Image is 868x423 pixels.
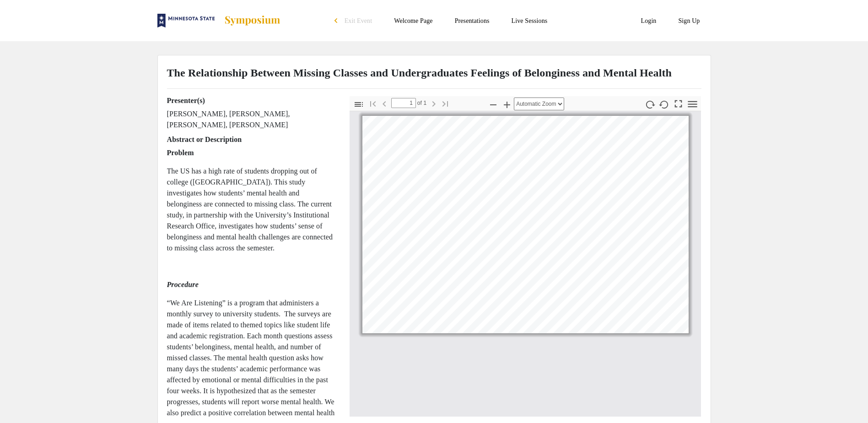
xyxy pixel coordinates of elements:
[167,67,672,79] strong: The Relationship Between Missing Classes and Undergraduates Feelings of Belonginess and Mental He...
[167,96,336,105] h2: Presenter(s)
[499,98,515,111] button: Zoom In
[351,98,367,111] button: Toggle Sidebar
[167,167,333,252] span: The US has a high rate of students dropping out of college ([GEOGRAPHIC_DATA]). This study invest...
[670,96,686,109] button: Switch to Presentation Mode
[437,97,453,110] button: Go to Last Page
[224,15,281,26] img: Symposium by ForagerOne
[7,382,39,416] iframe: Chat
[685,98,700,111] button: Tools
[358,112,693,337] div: Page 1
[656,98,672,111] button: Rotate Counterclockwise
[426,97,442,110] button: Next Page
[455,17,490,24] a: Presentations
[167,135,336,144] h2: Abstract or Description
[167,281,199,288] em: Procedure
[157,9,215,32] img: 2024 Posters at St. Paul
[485,98,501,111] button: Zoom Out
[377,97,392,110] button: Previous Page
[678,17,700,24] a: Sign Up
[416,98,427,108] span: of 1
[345,17,372,24] span: Exit Event
[391,98,416,108] input: Page
[334,18,340,23] div: arrow_back_ios
[641,17,657,24] a: Login
[512,17,548,24] a: Live Sessions
[642,98,658,111] button: Rotate Clockwise
[167,149,194,157] strong: Problem
[514,98,564,110] select: Zoom
[394,17,432,24] a: Welcome Page
[167,108,336,130] p: [PERSON_NAME], [PERSON_NAME], [PERSON_NAME], [PERSON_NAME]
[157,9,281,32] a: 2024 Posters at St. Paul
[365,97,381,110] button: Go to First Page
